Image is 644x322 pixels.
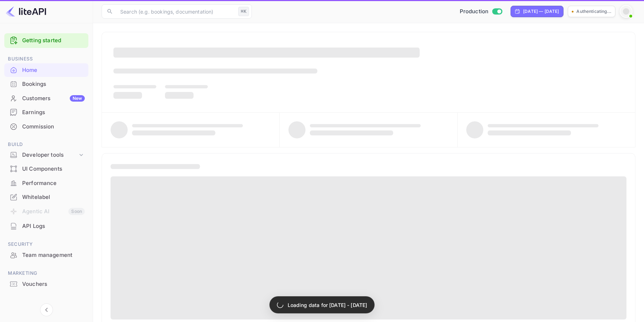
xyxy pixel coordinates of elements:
div: ⌘K [238,7,249,16]
div: API Logs [4,219,88,233]
div: Team management [22,251,85,259]
div: CustomersNew [4,92,88,106]
div: Vouchers [22,280,85,288]
div: API Logs [22,222,85,230]
a: UI Components [4,162,88,175]
button: Collapse navigation [40,303,53,316]
a: API Logs [4,219,88,233]
div: Bookings [4,77,88,91]
p: Authenticating... [576,8,611,15]
div: Whitelabel [4,190,88,204]
div: Switch to Sandbox mode [457,8,505,16]
a: Team management [4,248,88,262]
div: UI Components [4,162,88,176]
a: CustomersNew [4,92,88,105]
span: Build [4,141,88,148]
a: Bookings [4,77,88,91]
a: Performance [4,176,88,190]
p: Loading data for [DATE] - [DATE] [288,301,367,309]
div: Developer tools [4,149,88,161]
a: Whitelabel [4,190,88,204]
span: Production [460,8,489,16]
div: Developer tools [22,151,78,159]
img: LiteAPI logo [6,6,46,17]
div: Earnings [22,108,85,117]
div: Commission [22,123,85,131]
div: Performance [4,176,88,190]
div: New [70,95,85,102]
div: Whitelabel [22,193,85,201]
div: [DATE] — [DATE] [523,8,559,15]
a: Home [4,63,88,77]
span: Business [4,55,88,63]
div: Home [4,63,88,77]
div: UI Components [22,165,85,173]
div: Bookings [22,80,85,88]
a: Commission [4,120,88,133]
div: Home [22,66,85,74]
div: Earnings [4,106,88,119]
span: Marketing [4,269,88,277]
input: Search (e.g. bookings, documentation) [116,4,235,19]
div: Team management [4,248,88,262]
a: Getting started [22,36,85,45]
div: Performance [22,179,85,187]
div: Commission [4,120,88,134]
div: Customers [22,94,85,103]
div: Click to change the date range period [511,6,563,17]
div: Vouchers [4,277,88,291]
a: Vouchers [4,277,88,291]
a: Earnings [4,106,88,119]
div: Getting started [4,33,88,48]
span: Security [4,240,88,248]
